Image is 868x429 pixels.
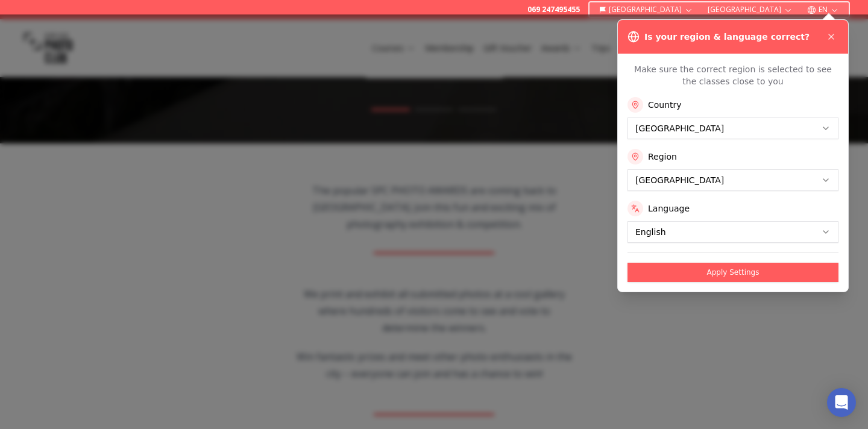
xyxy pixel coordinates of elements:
button: [GEOGRAPHIC_DATA] [594,2,699,17]
a: 069 247495455 [527,5,580,14]
button: EN [802,2,844,17]
h3: Is your region & language correct? [644,31,810,43]
label: Country [648,99,682,111]
button: [GEOGRAPHIC_DATA] [703,2,797,17]
button: Apply Settings [627,263,838,282]
p: Make sure the correct region is selected to see the classes close to you [627,63,838,87]
div: Open Intercom Messenger [827,388,856,417]
label: Language [648,202,690,214]
label: Region [648,151,677,163]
